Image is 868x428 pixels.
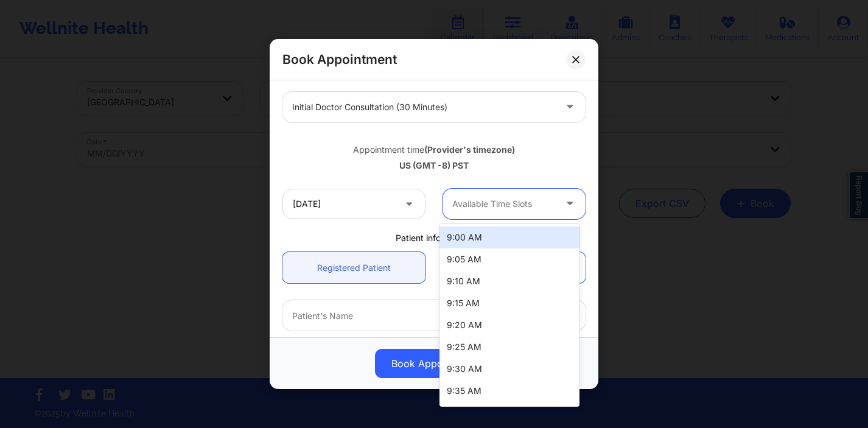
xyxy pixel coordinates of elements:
[439,358,579,380] div: 9:30 AM
[439,226,579,248] div: 9:00 AM
[439,248,579,270] div: 9:05 AM
[274,232,594,244] div: Patient information:
[439,336,579,358] div: 9:25 AM
[439,402,579,424] div: 9:40 AM
[282,189,425,219] input: MM/DD/YYYY
[282,51,397,68] h2: Book Appointment
[282,143,586,155] div: Appointment time
[439,270,579,292] div: 9:10 AM
[439,292,579,314] div: 9:15 AM
[292,91,555,122] div: Initial doctor consultation (30 minutes)
[282,252,425,283] a: Registered Patient
[439,380,579,402] div: 9:35 AM
[439,314,579,336] div: 9:20 AM
[282,160,586,172] div: US (GMT -8) PST
[375,349,493,378] button: Book Appointment
[424,144,515,154] b: (Provider's timezone)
